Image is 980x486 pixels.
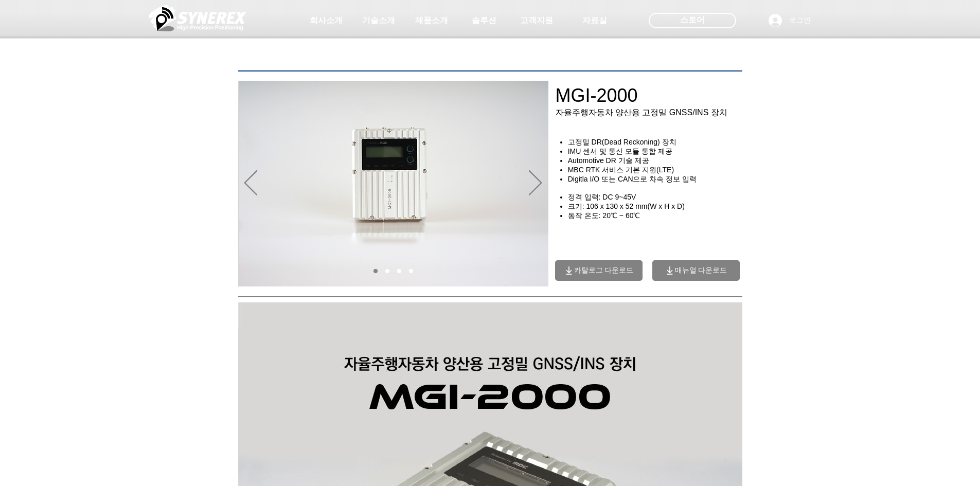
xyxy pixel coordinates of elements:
[675,266,727,275] span: 매뉴얼 다운로드
[649,13,736,28] div: 스토어
[568,175,697,183] span: Digitla I/O 또는 CAN으로 차속 정보 입력
[244,170,257,197] button: 이전
[472,15,496,26] span: 솔루션
[239,81,548,286] img: MGI2000_front.jpeg
[458,10,510,31] a: 솔루션
[582,15,607,26] span: 자료실
[568,156,649,165] span: Automotive DR 기술 제공
[409,269,413,273] a: 04
[353,10,404,31] a: 기술소개
[369,269,417,273] nav: 슬라이드
[238,81,548,286] div: 슬라이드쇼
[415,15,448,26] span: 제품소개
[680,14,705,26] span: 스토어
[568,193,636,201] span: 정격 입력: DC 9~45V
[373,269,378,273] a: 01
[574,266,634,275] span: 카탈로그 다운로드
[761,11,818,30] button: 로그인
[362,15,395,26] span: 기술소개
[555,260,643,281] a: 카탈로그 다운로드
[300,10,352,31] a: 회사소개
[529,170,542,197] button: 다음
[568,202,685,210] span: ​크기: 106 x 130 x 52 mm(W x H x D)
[149,3,246,33] img: 씨너렉스_White_simbol_대지 1.png
[511,10,562,31] a: 고객지원
[569,10,620,31] a: 자료실
[385,269,389,273] a: 02
[568,166,674,174] span: MBC RTK 서비스 기본 지원(LTE)
[310,15,343,26] span: 회사소개
[652,260,740,281] a: 매뉴얼 다운로드
[786,15,814,26] span: 로그인
[520,15,553,26] span: 고객지원
[568,211,640,220] span: 동작 온도: 20℃ ~ 60℃
[397,269,401,273] a: 03
[406,10,457,31] a: 제품소개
